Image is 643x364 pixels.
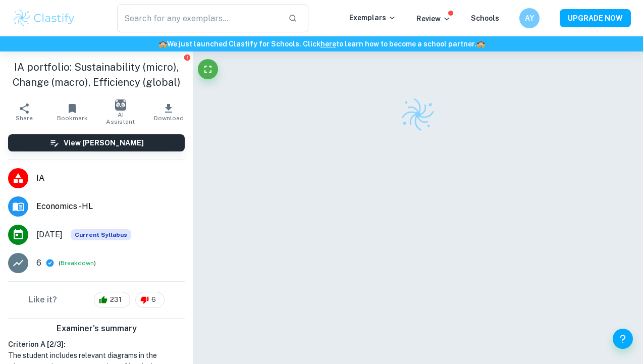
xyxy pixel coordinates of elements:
[36,200,185,213] span: Economics - HL
[399,95,437,134] img: Clastify logo
[104,295,127,305] span: 231
[8,60,185,90] h1: IA portfolio: Sustainability (micro), Change (macro), Efficiency (global)
[96,98,145,126] button: AI Assistant
[135,292,165,308] div: 6
[154,115,184,122] span: Download
[64,137,144,148] h6: View [PERSON_NAME]
[48,98,97,126] button: Bookmark
[61,258,94,268] button: Breakdown
[36,172,185,184] span: IA
[16,115,33,122] span: Share
[560,9,631,27] button: UPGRADE NOW
[102,111,139,125] span: AI Assistant
[94,292,130,308] div: 231
[158,40,167,48] span: 🏫
[8,339,185,350] h6: Criterion A [ 2 / 3 ]:
[115,99,126,111] img: AI Assistant
[519,8,540,28] button: AY
[71,229,131,240] div: This exemplar is based on the current syllabus. Feel free to refer to it for inspiration/ideas wh...
[524,13,535,24] h6: AY
[2,38,641,49] h6: We just launched Clastify for Schools. Click to learn how to become a school partner.
[183,54,191,61] button: Report issue
[4,323,189,335] h6: Examiner's summary
[12,8,76,28] img: Clastify logo
[29,294,57,306] h6: Like it?
[198,59,218,79] button: Fullscreen
[36,229,63,241] span: [DATE]
[71,229,131,240] span: Current Syllabus
[476,40,485,48] span: 🏫
[613,329,633,349] button: Help and Feedback
[349,12,396,23] p: Exemplars
[145,98,193,126] button: Download
[146,295,162,305] span: 6
[57,115,88,122] span: Bookmark
[59,258,96,268] span: ( )
[320,40,336,48] a: here
[471,14,499,22] a: Schools
[117,4,280,32] input: Search for any exemplars...
[8,134,185,151] button: View [PERSON_NAME]
[416,13,451,24] p: Review
[36,257,41,269] p: 6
